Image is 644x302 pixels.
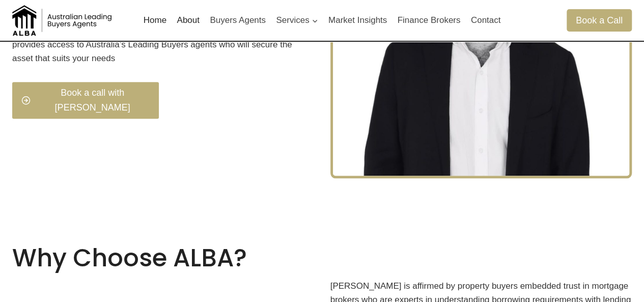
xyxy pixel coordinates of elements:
button: Child menu of Services [271,8,323,33]
a: Contact [465,8,506,33]
a: Finance Brokers [392,8,465,33]
a: Market Insights [323,8,393,33]
a: Book a Call [567,9,632,31]
span: Book a call with [PERSON_NAME] [35,86,150,115]
a: Home [138,8,172,33]
h2: Why Choose ALBA? [12,243,314,273]
a: Buyers Agents [205,8,271,33]
nav: Primary Navigation [138,8,506,33]
a: Book a call with [PERSON_NAME] [12,82,159,119]
a: About [172,8,205,33]
img: Australian Leading Buyers Agents [12,5,114,36]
